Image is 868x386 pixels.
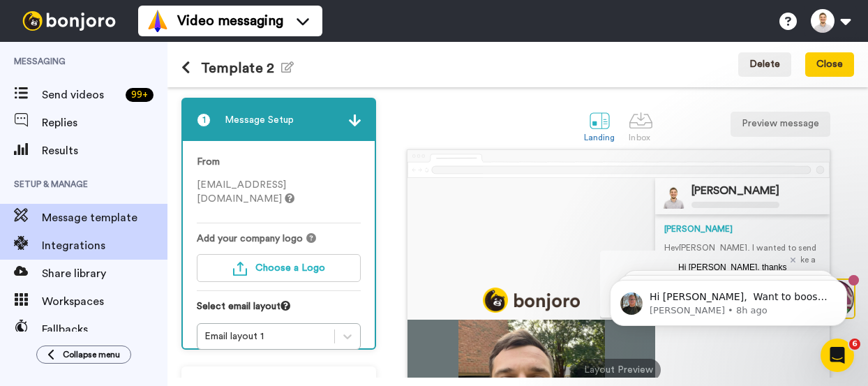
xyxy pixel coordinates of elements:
[17,11,121,31] img: bj-logo-header-white.svg
[629,133,653,142] div: Inbox
[664,223,821,235] div: [PERSON_NAME]
[147,10,169,32] img: vm-color.svg
[691,184,779,198] div: [PERSON_NAME]
[577,359,661,381] div: Layout Preview
[661,184,686,209] img: Profile Image
[197,180,294,204] span: [EMAIL_ADDRESS][DOMAIN_NAME]
[255,263,325,273] span: Choose a Logo
[42,265,167,282] span: Share library
[197,299,361,323] div: Select email layout
[483,288,581,313] img: logo_full.png
[78,12,188,111] span: Hi [PERSON_NAME], thanks for joining us with a paid account! Wanted to say thanks in person, so p...
[197,113,211,127] span: 1
[584,133,615,142] div: Landing
[42,293,167,310] span: Workspaces
[233,262,247,276] img: upload-turquoise.svg
[42,237,167,254] span: Integrations
[45,45,61,61] img: mute-white.svg
[622,101,660,149] a: Inbox
[731,112,830,137] button: Preview message
[181,60,294,76] h1: Template 2
[197,254,361,282] button: Choose a Logo
[225,113,294,127] span: Message Setup
[664,242,821,278] p: Hey [PERSON_NAME] , I wanted to send you a quick, personal message—take a look at the video I mad...
[197,232,303,246] span: Add your company logo
[589,251,868,348] iframe: Intercom notifications message
[1,3,39,40] img: 3183ab3e-59ed-45f6-af1c-10226f767056-1659068401.jpg
[805,52,854,77] button: Close
[197,155,220,170] label: From
[177,11,283,31] span: Video messaging
[63,349,120,360] span: Collapse menu
[42,209,167,226] span: Message template
[849,339,860,350] span: 6
[126,88,154,102] div: 99 +
[42,114,167,131] span: Replies
[821,339,854,372] iframe: Intercom live chat
[577,101,622,149] a: Landing
[349,114,361,126] img: arrow.svg
[42,87,120,103] span: Send videos
[738,52,791,77] button: Delete
[204,329,327,343] div: Email layout 1
[42,142,167,159] span: Results
[36,346,131,364] button: Collapse menu
[42,321,167,338] span: Fallbacks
